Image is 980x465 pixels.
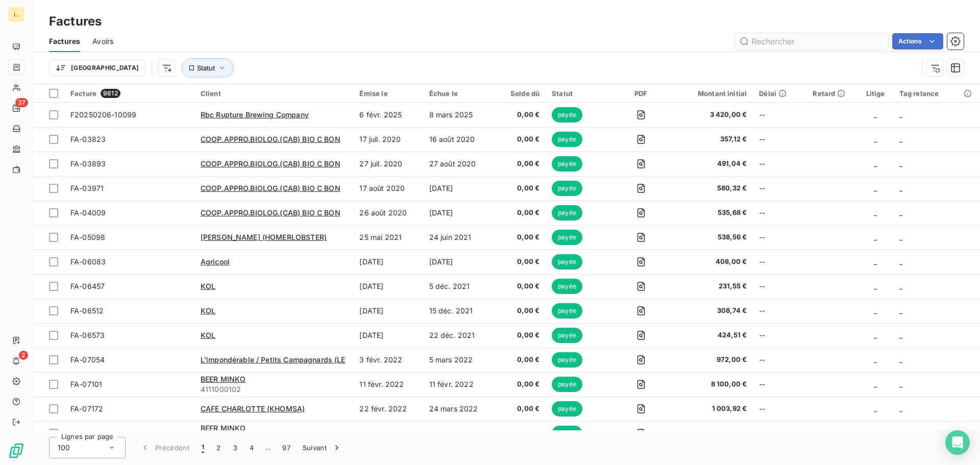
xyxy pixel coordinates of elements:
span: 0,00 € [499,306,540,316]
span: payée [552,328,582,343]
span: 491,04 € [675,159,747,169]
span: 0,00 € [499,159,540,169]
div: PDF [619,89,663,97]
span: 4111000102 [201,384,348,395]
td: -- [753,299,806,323]
span: COOP.APPRO.BIOLOG.(CAB) BIO C BON [201,135,340,143]
span: 1 [202,443,204,453]
div: Client [201,89,348,97]
div: Échue le [429,89,486,97]
span: 408,00 € [675,257,747,267]
span: FA-03893 [70,159,106,168]
span: 231,55 € [675,281,747,291]
span: COOP.APPRO.BIOLOG.(CAB) BIO C BON [201,184,340,192]
span: _ [874,257,877,266]
td: [DATE] [353,299,423,323]
td: -- [753,372,806,397]
span: _ [899,135,902,143]
span: 0,00 € [499,110,540,120]
span: FA-05098 [70,233,105,241]
span: _ [874,404,877,413]
td: -- [753,397,806,421]
span: payée [552,279,582,294]
td: [DATE] [423,176,493,201]
h3: Factures [49,12,102,31]
span: _ [874,282,877,290]
span: KOL [201,306,215,315]
span: _ [899,282,902,290]
td: -- [753,176,806,201]
span: 0,00 € [499,281,540,291]
span: … [260,439,276,456]
span: _ [899,404,902,413]
span: _ [874,159,877,168]
span: 972,00 € [675,355,747,365]
span: payée [552,205,582,221]
span: FA-04009 [70,208,106,217]
td: -- [753,152,806,176]
span: BEER MINKO [201,375,246,383]
span: FA-06083 [70,257,106,266]
td: -- [753,225,806,250]
button: Suivant [297,437,348,458]
span: 0,00 € [499,183,540,193]
span: payée [552,230,582,245]
td: -- [753,274,806,299]
span: COOP.APPRO.BIOLOG.(CAB) BIO C BON [201,159,340,168]
span: _ [874,429,877,437]
td: 8 mars 2025 [423,103,493,127]
span: 0,00 € [499,428,540,438]
span: _ [899,184,902,192]
button: 1 [195,437,210,458]
span: FA-06573 [70,331,105,339]
span: _ [899,110,902,119]
td: 16 août 2020 [423,127,493,152]
span: _ [874,135,877,143]
span: 3 420,00 € [675,110,747,120]
span: _ [874,208,877,217]
span: _ [899,257,902,266]
td: 5 déc. 2021 [423,274,493,299]
span: 2 [19,351,28,360]
td: -- [753,201,806,225]
div: Délai [759,89,800,97]
span: FA-03971 [70,184,104,192]
span: payée [552,303,582,319]
span: payée [552,401,582,417]
span: payée [552,181,582,196]
span: payée [552,156,582,172]
td: -- [753,250,806,274]
button: 2 [210,437,227,458]
span: _ [899,380,902,388]
span: 37 [15,98,28,107]
td: 11 févr. 2022 [353,372,423,397]
span: payée [552,254,582,270]
td: 22 févr. 2022 [353,397,423,421]
td: 22 déc. 2021 [423,323,493,348]
span: _ [874,233,877,241]
span: 580,32 € [675,183,747,193]
div: Open Intercom Messenger [945,430,970,455]
span: FA-06457 [70,282,105,290]
span: FA-07101 [70,380,102,388]
span: L'impondérable / Petits Campagnards (LE [201,355,346,364]
button: Actions [892,33,943,50]
td: 27 août 2020 [423,152,493,176]
td: [DATE] [353,274,423,299]
button: 97 [276,437,297,458]
td: -- [753,348,806,372]
span: BEER MINKO [201,424,246,432]
div: Litige [864,89,887,97]
span: 100 [58,443,70,453]
span: _ [874,331,877,339]
td: [DATE] [353,250,423,274]
td: 25 mai 2021 [353,225,423,250]
span: 424,51 € [675,330,747,340]
span: payée [552,132,582,147]
td: [DATE] [423,250,493,274]
td: -- [753,103,806,127]
td: 26 août 2020 [353,201,423,225]
span: 0,00 € [499,134,540,144]
td: 11 févr. 2022 [423,372,493,397]
td: -- [753,323,806,348]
